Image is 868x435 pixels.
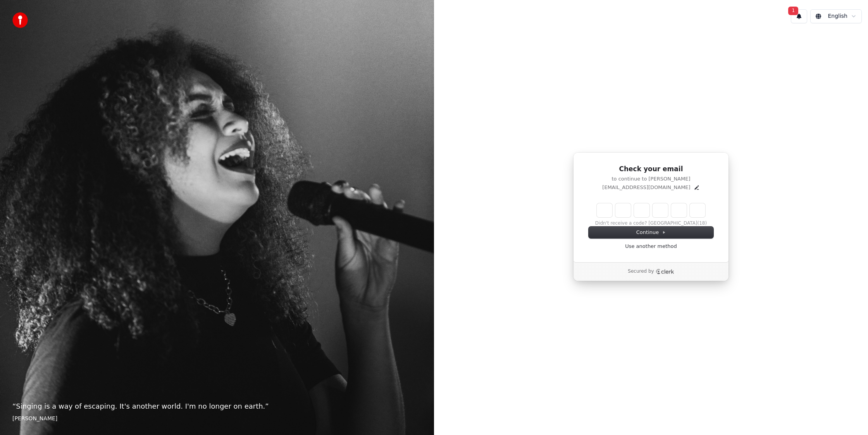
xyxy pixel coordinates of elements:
[597,203,705,217] input: Enter verification code
[625,243,677,250] a: Use another method
[12,401,422,412] p: “ Singing is a way of escaping. It's another world. I'm no longer on earth. ”
[791,9,807,23] button: 1
[589,165,713,174] h1: Check your email
[12,12,28,28] img: youka
[589,227,713,238] button: Continue
[636,229,666,236] span: Continue
[788,7,798,15] span: 1
[656,269,674,274] a: Clerk logo
[694,184,700,191] button: Edit
[12,415,422,423] footer: [PERSON_NAME]
[628,268,654,275] p: Secured by
[602,184,690,191] p: [EMAIL_ADDRESS][DOMAIN_NAME]
[589,175,713,182] p: to continue to [PERSON_NAME]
